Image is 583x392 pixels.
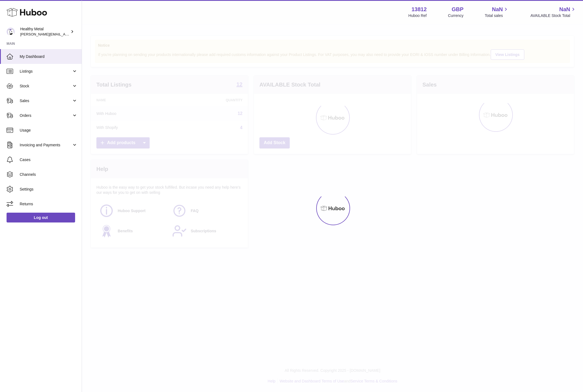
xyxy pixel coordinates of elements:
[448,13,464,18] div: Currency
[20,172,78,177] span: Channels
[7,28,15,36] img: jose@healthy-metal.com
[7,213,75,222] a: Log out
[20,69,72,74] span: Listings
[20,201,78,207] span: Returns
[559,6,570,13] span: NaN
[20,142,72,148] span: Invoicing and Payments
[492,6,503,13] span: NaN
[452,6,463,13] strong: GBP
[20,32,110,36] span: [PERSON_NAME][EMAIL_ADDRESS][DOMAIN_NAME]
[485,6,509,18] a: NaN Total sales
[530,6,576,18] a: NaN AVAILABLE Stock Total
[412,6,427,13] strong: 13812
[530,13,576,18] span: AVAILABLE Stock Total
[20,26,69,37] div: Healthy Metal
[20,187,78,192] span: Settings
[20,113,72,118] span: Orders
[20,98,72,103] span: Sales
[20,54,78,59] span: My Dashboard
[20,128,78,133] span: Usage
[20,157,78,162] span: Cases
[485,13,509,18] span: Total sales
[409,13,427,18] div: Huboo Ref
[20,84,72,89] span: Stock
